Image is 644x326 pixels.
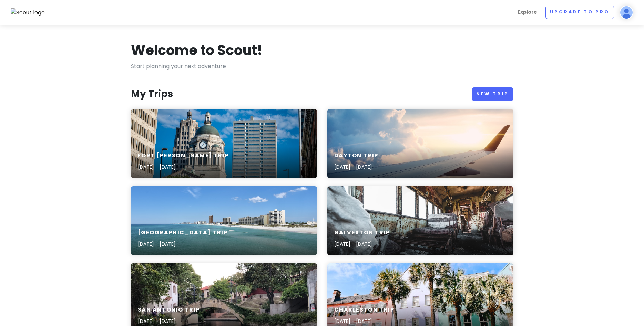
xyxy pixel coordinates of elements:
[138,229,228,236] h6: [GEOGRAPHIC_DATA] Trip
[11,8,45,17] img: Scout logo
[138,306,200,314] h6: San Antonio Trip
[472,87,513,101] a: New Trip
[620,6,633,19] img: User profile
[334,317,395,325] p: [DATE] - [DATE]
[545,6,614,19] a: Upgrade to Pro
[515,6,540,19] a: Explore
[334,229,390,236] h6: Galveston Trip
[138,317,200,325] p: [DATE] - [DATE]
[138,163,229,171] p: [DATE] - [DATE]
[131,109,317,178] a: white and blue concrete building during daytimeFort [PERSON_NAME] Trip[DATE] - [DATE]
[334,163,379,171] p: [DATE] - [DATE]
[334,306,395,314] h6: Charleston Trip
[327,186,513,255] a: an abandoned train car filled with lots of furnitureGalveston Trip[DATE] - [DATE]
[131,62,513,71] p: Start planning your next adventure
[138,152,229,159] h6: Fort [PERSON_NAME] Trip
[131,186,317,255] a: buildings near body of water under blue sky[GEOGRAPHIC_DATA] Trip[DATE] - [DATE]
[327,109,513,178] a: aerial photography of airlinerDayton trip[DATE] - [DATE]
[334,240,390,248] p: [DATE] - [DATE]
[334,152,379,159] h6: Dayton trip
[131,41,263,59] h1: Welcome to Scout!
[131,88,173,100] h3: My Trips
[138,240,228,248] p: [DATE] - [DATE]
